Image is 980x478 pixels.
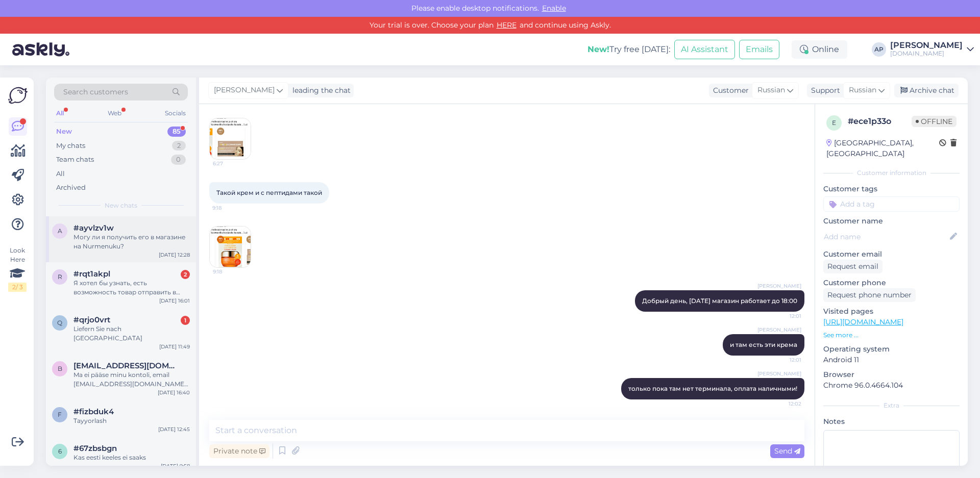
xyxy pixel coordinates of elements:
[54,107,66,120] div: All
[757,326,801,334] span: [PERSON_NAME]
[57,319,62,326] span: q
[823,416,960,427] p: Notes
[757,282,801,290] span: [PERSON_NAME]
[58,411,62,418] span: f
[216,189,322,196] span: Такой крем и с пептидами такой
[58,227,62,235] span: a
[56,169,65,179] div: All
[872,42,886,57] div: AP
[58,365,62,372] span: b
[288,85,351,96] div: leading the chat
[63,87,128,97] span: Search customers
[181,316,190,325] div: 1
[587,44,609,54] b: New!
[213,160,251,167] span: 6:27
[73,315,110,324] span: #qrjo0vrt
[181,270,190,279] div: 2
[56,155,94,165] div: Team chats
[210,227,251,267] img: Attachment
[73,407,114,416] span: #fizbduk4
[823,401,960,410] div: Extra
[826,138,939,159] div: [GEOGRAPHIC_DATA], [GEOGRAPHIC_DATA]
[757,370,801,378] span: [PERSON_NAME]
[823,355,960,365] p: Android 11
[709,85,749,96] div: Customer
[763,400,801,408] span: 12:02
[849,85,876,96] span: Russian
[159,297,190,305] div: [DATE] 16:01
[73,269,110,279] span: #rqt1akpl
[807,85,840,96] div: Support
[159,251,190,259] div: [DATE] 12:28
[823,184,960,194] p: Customer tags
[73,416,190,425] div: Tayyorlash
[58,273,62,281] span: r
[912,116,957,127] span: Offline
[823,168,960,178] div: Customer information
[730,341,797,348] span: и там есть эти крема
[823,260,883,273] div: Request email
[674,40,735,59] button: AI Assistant
[823,344,960,355] p: Operating system
[774,446,800,456] span: Send
[539,4,569,13] span: Enable
[890,41,963,49] div: [PERSON_NAME]
[58,447,62,455] span: 6
[105,201,137,210] span: New chats
[209,444,269,458] div: Private note
[212,204,251,212] span: 9:18
[8,86,28,105] img: Askly Logo
[163,107,188,120] div: Socials
[494,20,520,30] a: HERE
[8,283,27,292] div: 2 / 3
[158,425,190,433] div: [DATE] 12:45
[8,246,27,292] div: Look Here
[56,183,86,193] div: Archived
[56,141,85,151] div: My chats
[832,119,836,127] span: e
[642,297,797,305] span: Добрый день, [DATE] магазин работает до 18:00
[161,462,190,470] div: [DATE] 9:58
[823,278,960,288] p: Customer phone
[763,356,801,364] span: 12:01
[73,223,114,233] span: #ayvlzv1w
[172,141,186,151] div: 2
[213,268,251,275] span: 9:18
[848,115,912,128] div: # ece1p33o
[739,40,779,59] button: Emails
[823,288,916,302] div: Request phone number
[823,249,960,260] p: Customer email
[587,43,670,56] div: Try free [DATE]:
[214,85,275,96] span: [PERSON_NAME]
[823,369,960,380] p: Browser
[824,231,948,242] input: Add name
[757,85,785,96] span: Russian
[628,385,797,392] span: только пока там нет терминала, оплата наличными!
[56,127,72,137] div: New
[823,331,960,340] p: See more ...
[823,380,960,391] p: Chrome 96.0.4664.104
[73,233,190,251] div: Могу ли я получить его в магазине на Nurmenuku?
[823,216,960,227] p: Customer name
[158,389,190,396] div: [DATE] 16:40
[763,312,801,320] span: 12:01
[167,127,186,137] div: 85
[890,41,974,58] a: [PERSON_NAME][DOMAIN_NAME]
[73,453,190,462] div: Kas eesti keeles ei saaks
[159,343,190,350] div: [DATE] 11:49
[792,40,847,59] div: Online
[823,306,960,317] p: Visited pages
[106,107,124,120] div: Web
[73,370,190,389] div: Ma ei pääse minu kontoli, email [EMAIL_ADDRESS][DOMAIN_NAME] mi git parooliuuendamise linkki ei o...
[73,324,190,343] div: Liefern Sie nach [GEOGRAPHIC_DATA]
[73,279,190,297] div: Я хотел бы узнать, есть возможность товар отправить в [GEOGRAPHIC_DATA]?
[823,317,903,326] a: [URL][DOMAIN_NAME]
[73,361,180,370] span: braunoola@gmail.com
[73,444,117,453] span: #67zbsbgn
[823,196,960,212] input: Add a tag
[890,49,963,58] div: [DOMAIN_NAME]
[171,155,186,165] div: 0
[894,84,959,97] div: Archive chat
[210,118,251,159] img: Attachment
